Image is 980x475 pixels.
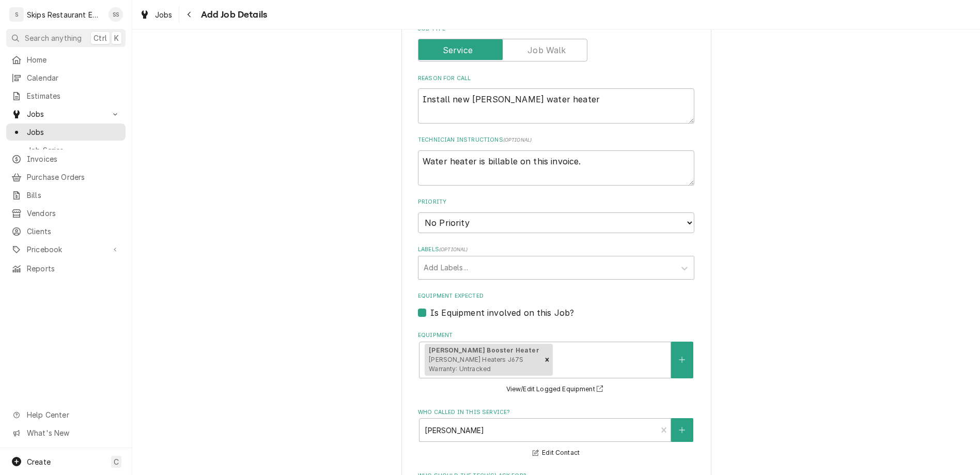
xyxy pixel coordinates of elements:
[439,247,468,252] span: ( optional )
[198,8,267,22] span: Add Job Details
[531,447,581,459] button: Edit Contact
[6,205,126,222] a: Vendors
[27,154,120,164] span: Invoices
[6,223,126,240] a: Clients
[27,244,105,255] span: Pricebook
[27,457,51,466] span: Create
[671,418,693,442] button: Create New Contact
[418,74,694,124] div: Reason For Call
[430,307,574,319] label: Is Equipment involved on this Job?
[94,33,107,43] span: Ctrl
[27,409,119,420] span: Help Center
[418,408,694,417] label: Who called in this service?
[6,150,126,167] a: Invoices
[6,168,126,186] a: Purchase Orders
[25,33,82,43] span: Search anything
[135,6,177,23] a: Jobs
[27,54,120,65] span: Home
[418,292,694,318] div: Equipment Expected
[418,150,694,186] textarea: Water heater is billable on this invoice.
[429,356,523,373] span: [PERSON_NAME] Heaters J67S Warranty: Untracked
[27,190,120,201] span: Bills
[6,406,126,423] a: Go to Help Center
[155,9,173,20] span: Jobs
[27,109,105,119] span: Jobs
[418,136,694,144] label: Technician Instructions
[418,408,694,459] div: Who called in this service?
[6,51,126,68] a: Home
[27,127,120,137] span: Jobs
[6,260,126,277] a: Reports
[679,356,685,363] svg: Create New Equipment
[418,25,694,62] div: Job Type
[418,88,694,124] textarea: Install new [PERSON_NAME] water heater
[418,246,694,279] div: Labels
[27,145,120,156] span: Job Series
[27,226,120,237] span: Clients
[27,427,119,438] span: What's New
[418,136,694,185] div: Technician Instructions
[418,331,694,395] div: Equipment
[114,33,119,43] span: K
[27,208,120,219] span: Vendors
[429,346,539,354] strong: [PERSON_NAME] Booster Heater
[6,424,126,441] a: Go to What's New
[505,383,608,396] button: View/Edit Logged Equipment
[418,292,694,300] label: Equipment Expected
[27,72,120,83] span: Calendar
[6,105,126,122] a: Go to Jobs
[108,7,123,22] div: Shan Skipper's Avatar
[418,74,694,83] label: Reason For Call
[6,187,126,204] a: Bills
[679,426,685,434] svg: Create New Contact
[671,342,693,378] button: Create New Equipment
[6,87,126,104] a: Estimates
[6,241,126,258] a: Go to Pricebook
[6,69,126,86] a: Calendar
[541,344,553,376] div: Remove [object Object]
[27,90,120,101] span: Estimates
[6,124,126,141] a: Jobs
[418,331,694,340] label: Equipment
[6,142,126,159] a: Job Series
[108,7,123,22] div: SS
[418,198,694,233] div: Priority
[6,29,126,47] button: Search anythingCtrlK
[503,137,532,143] span: ( optional )
[181,6,198,23] button: Navigate back
[9,7,24,22] div: S
[27,9,103,20] div: Skips Restaurant Equipment
[27,263,120,274] span: Reports
[418,246,694,254] label: Labels
[114,456,119,467] span: C
[27,172,120,182] span: Purchase Orders
[418,198,694,206] label: Priority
